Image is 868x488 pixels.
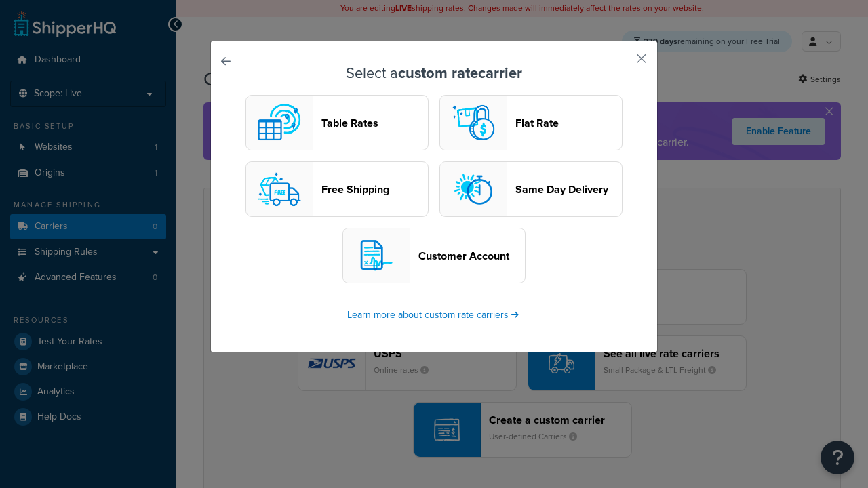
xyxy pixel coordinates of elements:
[342,228,526,283] button: customerAccount logoCustomer Account
[439,161,623,217] button: sameday logoSame Day Delivery
[252,162,307,216] img: free logo
[398,62,522,84] strong: custom rate carrier
[515,117,622,129] header: Flat Rate
[252,96,307,150] img: custom logo
[418,249,525,262] header: Customer Account
[446,96,500,150] img: flat logo
[245,95,429,150] button: custom logoTable Rates
[321,117,428,129] header: Table Rates
[245,161,429,217] button: free logoFree Shipping
[349,228,403,283] img: customerAccount logo
[515,183,622,196] header: Same Day Delivery
[321,183,428,196] header: Free Shipping
[439,95,623,150] button: flat logoFlat Rate
[446,162,500,216] img: sameday logo
[347,308,521,322] a: Learn more about custom rate carriers
[245,65,623,81] h3: Select a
